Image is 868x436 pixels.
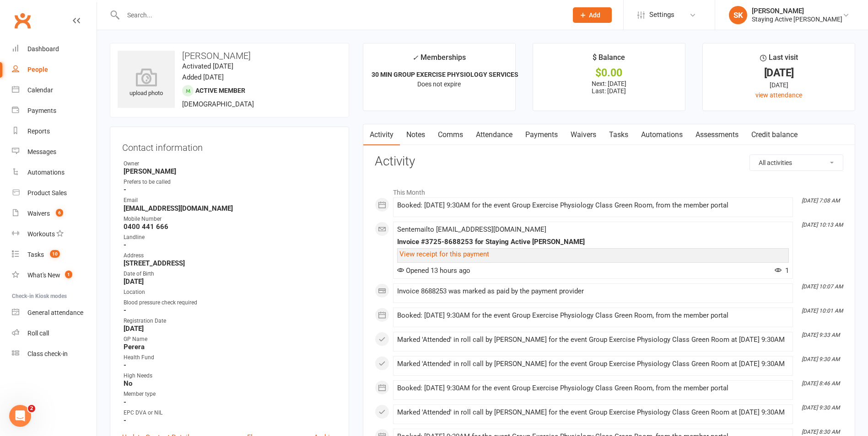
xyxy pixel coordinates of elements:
[124,361,337,369] strong: -
[27,350,68,357] div: Class check-in
[397,360,789,368] div: Marked 'Attended' in roll call by [PERSON_NAME] for the event Group Exercise Physiology Class Gre...
[541,68,677,78] div: $0.00
[12,203,97,224] a: Waivers 6
[124,317,337,325] div: Registration Date
[397,287,789,295] div: Invoice 8688253 was marked as paid by the payment provider
[27,271,60,279] div: What's New
[564,124,603,145] a: Waivers
[12,162,97,183] a: Automations
[124,343,337,351] strong: Perera
[124,335,337,344] div: GP Name
[12,245,97,265] a: Tasks 10
[397,202,789,209] div: Booked: [DATE] 9:30AM for the event Group Exercise Physiology Class Green Room, from the member p...
[182,73,224,81] time: Added [DATE]
[711,68,846,78] div: [DATE]
[27,86,53,94] div: Calendar
[27,148,56,155] div: Messages
[27,210,50,217] div: Waivers
[27,189,67,197] div: Product Sales
[118,68,175,98] div: upload photo
[589,11,600,19] span: Add
[689,124,745,145] a: Assessments
[27,128,50,135] div: Reports
[12,80,97,101] a: Calendar
[124,259,337,267] strong: [STREET_ADDRESS]
[124,298,337,307] div: Blood pressure check required
[124,160,337,168] div: Owner
[120,9,561,21] input: Search...
[397,266,470,275] span: Opened 13 hours ago
[182,100,254,108] span: [DEMOGRAPHIC_DATA]
[802,332,840,338] i: [DATE] 9:33 AM
[541,80,677,95] p: Next: [DATE] Last: [DATE]
[124,186,337,194] strong: -
[399,250,489,258] a: View receipt for this payment
[755,91,802,99] a: view attendance
[412,52,466,69] div: Memberships
[729,6,747,24] div: SK
[124,233,337,242] div: Landline
[711,80,846,90] div: [DATE]
[9,405,31,427] iframe: Intercom live chat
[56,209,63,217] span: 6
[372,71,518,78] strong: 30 MIN GROUP EXERCISE PHYSIOLOGY SERVICES
[752,7,842,15] div: [PERSON_NAME]
[12,142,97,162] a: Messages
[397,409,789,416] div: Marked 'Attended' in roll call by [PERSON_NAME] for the event Group Exercise Physiology Class Gre...
[27,45,59,53] div: Dashboard
[12,303,97,323] a: General attendance kiosk mode
[397,225,546,234] span: Sent email to [EMAIL_ADDRESS][DOMAIN_NAME]
[417,80,461,88] span: Does not expire
[118,51,341,61] h3: [PERSON_NAME]
[775,266,789,275] span: 1
[124,324,337,333] strong: [DATE]
[124,251,337,260] div: Address
[124,277,337,286] strong: [DATE]
[802,197,840,204] i: [DATE] 7:08 AM
[124,215,337,223] div: Mobile Number
[802,222,843,228] i: [DATE] 10:13 AM
[12,265,97,286] a: What's New1
[124,353,337,362] div: Health Fund
[182,62,233,70] time: Activated [DATE]
[122,139,337,153] h3: Contact information
[573,7,612,23] button: Add
[12,344,97,364] a: Class kiosk mode
[375,183,843,197] li: This Month
[12,39,97,59] a: Dashboard
[27,309,83,316] div: General attendance
[12,224,97,245] a: Workouts
[124,390,337,399] div: Member type
[431,124,469,145] a: Comms
[363,124,400,145] a: Activity
[27,230,55,238] div: Workouts
[27,251,44,258] div: Tasks
[124,167,337,175] strong: [PERSON_NAME]
[124,409,337,417] div: EPC DVA or NIL
[12,59,97,80] a: People
[195,87,245,94] span: Active member
[802,380,840,387] i: [DATE] 8:46 AM
[12,121,97,142] a: Reports
[760,52,798,68] div: Last visit
[28,405,35,412] span: 2
[397,238,789,246] div: Invoice #3725-8688253 for Staying Active [PERSON_NAME]
[124,204,337,213] strong: [EMAIL_ADDRESS][DOMAIN_NAME]
[124,223,337,231] strong: 0400 441 666
[400,124,431,145] a: Notes
[603,124,635,145] a: Tasks
[50,250,60,258] span: 10
[635,124,689,145] a: Automations
[27,169,65,176] div: Automations
[124,241,337,249] strong: -
[124,196,337,205] div: Email
[593,52,625,68] div: $ Balance
[412,53,418,62] i: ✓
[124,306,337,314] strong: -
[469,124,519,145] a: Attendance
[124,398,337,406] strong: -
[802,429,840,435] i: [DATE] 8:30 AM
[27,107,56,114] div: Payments
[752,15,842,23] div: Staying Active [PERSON_NAME]
[12,323,97,344] a: Roll call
